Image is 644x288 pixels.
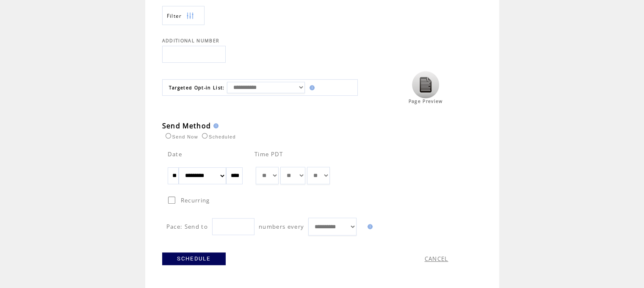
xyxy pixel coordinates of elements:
[365,224,373,229] img: help.gif
[307,85,315,90] img: help.gif
[181,197,210,204] span: Recurring
[412,94,439,99] a: Click to view the page preview
[162,252,226,265] a: SCHEDULE
[412,71,439,98] img: Click to view the page preview
[254,150,283,158] span: Time PDT
[163,134,198,139] label: Send Now
[259,223,304,230] span: numbers every
[166,133,171,138] input: Send Now
[186,6,194,25] img: filters.png
[168,150,182,158] span: Date
[200,134,236,139] label: Scheduled
[162,121,211,130] span: Send Method
[211,123,218,128] img: help.gif
[169,85,225,91] span: Targeted Opt-in List:
[425,255,448,263] a: CANCEL
[167,12,182,19] span: Show filters
[162,38,220,44] span: ADDITIONAL NUMBER
[166,223,208,230] span: Pace: Send to
[162,6,205,25] a: Filter
[202,133,207,138] input: Scheduled
[409,98,443,104] span: Page Preview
